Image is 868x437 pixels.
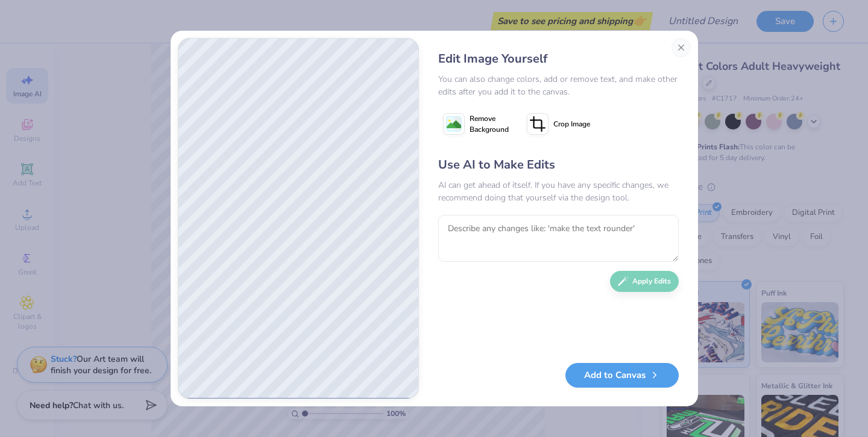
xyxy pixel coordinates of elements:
[438,179,679,204] div: AI can get ahead of itself. If you have any specific changes, we recommend doing that yourself vi...
[438,73,679,98] div: You can also change colors, add or remove text, and make other edits after you add it to the canvas.
[565,363,679,388] button: Add to Canvas
[438,50,679,68] div: Edit Image Yourself
[671,38,691,57] button: Close
[438,109,514,139] button: Remove Background
[553,119,590,129] span: Crop Image
[470,113,509,135] span: Remove Background
[522,109,597,139] button: Crop Image
[438,156,679,174] div: Use AI to Make Edits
